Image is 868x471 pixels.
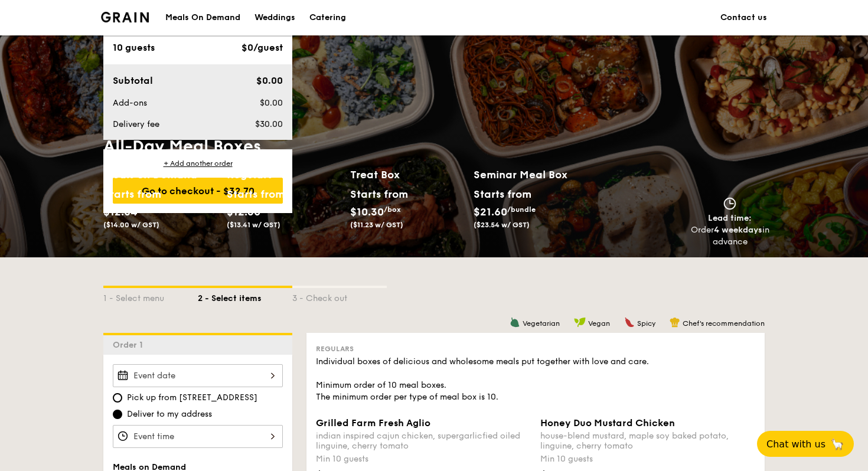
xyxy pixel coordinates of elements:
button: Chat with us🦙 [757,431,854,457]
span: /box [138,205,155,214]
span: Vegetarian [523,319,560,328]
span: $21.60 [474,205,507,218]
h2: Treat Box [350,166,464,183]
span: $0.00 [260,98,283,108]
span: $12.30 [227,205,260,218]
span: Spicy [637,319,655,328]
span: Chat with us [766,439,825,450]
div: Order in advance [690,224,769,248]
span: Subtotal [113,75,153,86]
span: Deliver to my address [127,408,212,420]
span: Add-ons [113,98,147,108]
span: Grilled Farm Fresh Aglio [316,417,430,429]
h1: All-Day Meal Boxes [103,136,597,157]
div: $0/guest [242,41,283,55]
img: icon-clock.2db775ea.svg [721,197,739,210]
span: Pick up from [STREET_ADDRESS] [127,392,257,404]
img: icon-vegetarian.fe4039eb.svg [510,317,520,328]
h2: Regulars [227,166,341,183]
div: Min 10 guests [540,453,755,465]
h2: Seminar Meal Box [474,166,597,183]
img: icon-chef-hat.a58ddaea.svg [670,317,680,328]
img: Grain [101,12,149,22]
span: Chef's recommendation [683,319,765,328]
div: Starts from [103,185,156,203]
div: Starts from [474,185,531,203]
div: Starts from [227,185,279,203]
img: icon-vegan.f8ff3823.svg [574,317,586,328]
input: Event time [113,425,283,448]
span: 🦙 [830,437,844,451]
input: Pick up from [STREET_ADDRESS] [113,393,122,403]
span: Honey Duo Mustard Chicken [540,417,675,429]
span: $30.00 [255,119,283,129]
div: Starts from [350,185,403,203]
img: icon-spicy.37a8142b.svg [624,317,635,328]
div: 1 - Select menu [103,288,198,305]
div: house-blend mustard, maple soy baked potato, linguine, cherry tomato [540,431,755,451]
div: Individual boxes of delicious and wholesome meals put together with love and care. Minimum order ... [316,356,755,403]
div: 2 - Select items [198,288,292,305]
span: ($11.23 w/ GST) [350,221,403,229]
input: Deliver to my address [113,410,122,419]
div: indian inspired cajun chicken, supergarlicfied oiled linguine, cherry tomato [316,431,531,451]
span: Regulars [316,345,354,353]
span: $10.30 [350,205,384,218]
div: 10 guests [113,41,155,55]
span: /bundle [507,205,536,214]
div: 3 - Check out [292,288,387,305]
strong: 4 weekdays [714,225,762,235]
span: $12.84 [103,205,138,218]
span: Vegan [588,319,610,328]
span: ($23.54 w/ GST) [474,221,530,229]
a: Logotype [101,12,149,22]
span: Order 1 [113,340,148,350]
span: $0.00 [256,75,283,86]
span: Delivery fee [113,119,159,129]
input: Event date [113,364,283,387]
span: ($13.41 w/ GST) [227,221,280,229]
h2: Meals on Demand [103,166,217,183]
span: ($14.00 w/ GST) [103,221,159,229]
span: Lead time: [708,213,752,223]
div: Min 10 guests [316,453,531,465]
span: /box [384,205,401,214]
